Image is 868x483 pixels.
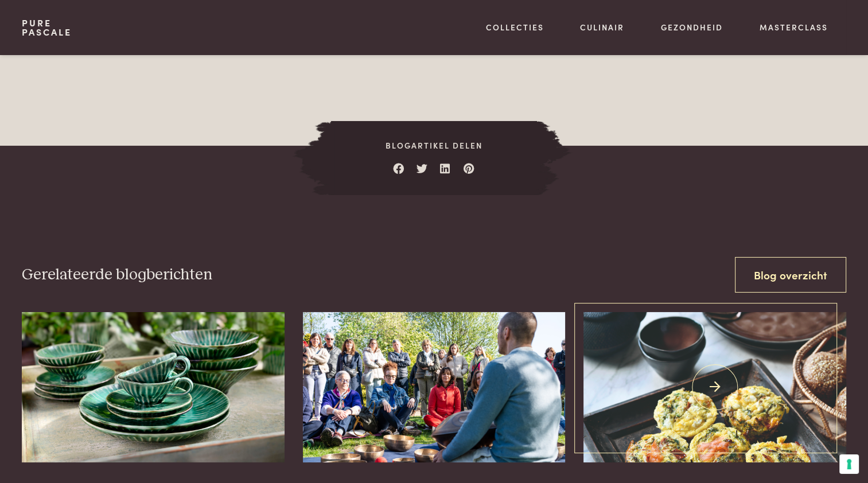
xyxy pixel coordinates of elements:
h3: Gerelateerde blogberichten [22,265,213,285]
a: Collecties [486,21,544,33]
button: Uw voorkeuren voor toestemming voor trackingtechnologieën [839,454,859,474]
a: Masterclass [760,21,828,33]
img: creatieve ontbijteitjes_02 [583,312,846,462]
a: Culinair [580,21,624,33]
a: Gezondheid [661,21,723,33]
span: Blogartikel delen [331,139,537,151]
img: 250421-lannoo-pascale-naessens_0012 [303,312,566,462]
a: PurePascale [22,18,72,37]
a: Blog overzicht [735,257,846,293]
